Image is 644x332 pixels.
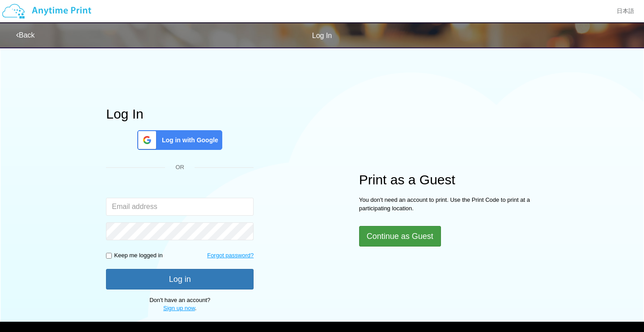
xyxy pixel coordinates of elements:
[114,251,162,260] p: Keep me logged in
[106,163,254,172] div: OR
[158,136,218,145] span: Log in with Google
[106,269,254,289] button: Log in
[359,226,441,247] button: Continue as Guest
[163,305,195,311] a: Sign up now
[106,296,254,313] p: Don't have an account?
[16,31,35,39] a: Back
[359,172,538,187] h1: Print as a Guest
[359,196,538,213] p: You don't need an account to print. Use the Print Code to print at a participating location.
[312,32,332,39] span: Log In
[207,251,254,260] a: Forgot password?
[106,106,254,121] h1: Log In
[106,198,254,216] input: Email address
[163,305,196,311] span: .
